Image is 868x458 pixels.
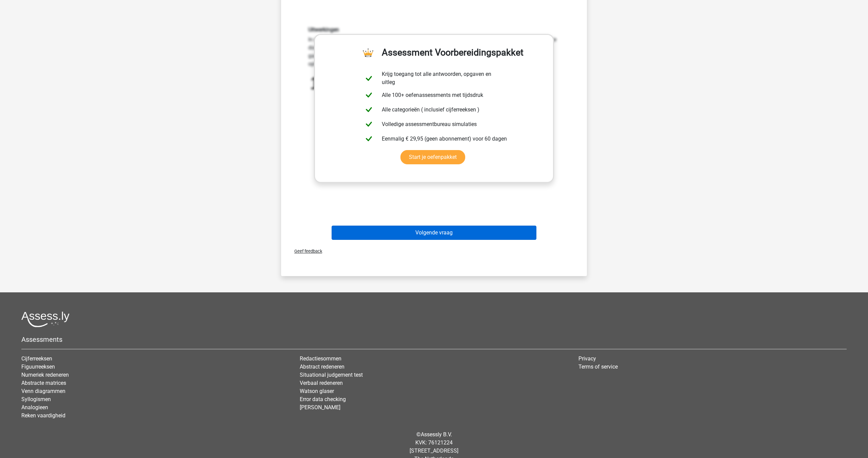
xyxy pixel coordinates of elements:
a: Venn diagrammen [21,388,65,394]
a: Error data checking [300,396,346,402]
a: Verbaal redeneren [300,380,343,386]
a: Redactiesommen [300,355,341,362]
a: Figuurreeksen [21,363,55,370]
a: Start je oefenpakket [400,150,465,164]
a: Reken vaardigheid [21,412,65,419]
span: Geef feedback [289,249,322,254]
a: Terms of service [578,363,618,370]
img: Assessly logo [21,311,70,327]
a: Privacy [578,355,596,362]
h6: Uitwerkingen [308,26,560,33]
div: In deze reeks vind je het tweede getal door het eerste getal -20 te doen. Het derde getal in de r... [303,26,565,162]
a: Assessly B.V. [421,431,452,438]
a: [PERSON_NAME] [300,404,340,411]
a: Numeriek redeneren [21,372,69,378]
tspan: 10 [310,74,329,92]
h5: Assessments [21,335,847,343]
a: Watson glaser [300,388,334,394]
a: Cijferreeksen [21,355,52,362]
a: Abstracte matrices [21,380,66,386]
a: Situational judgement test [300,372,363,378]
a: Abstract redeneren [300,363,344,370]
a: Syllogismen [21,396,51,402]
button: Volgende vraag [332,226,537,240]
a: Analogieen [21,404,48,411]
